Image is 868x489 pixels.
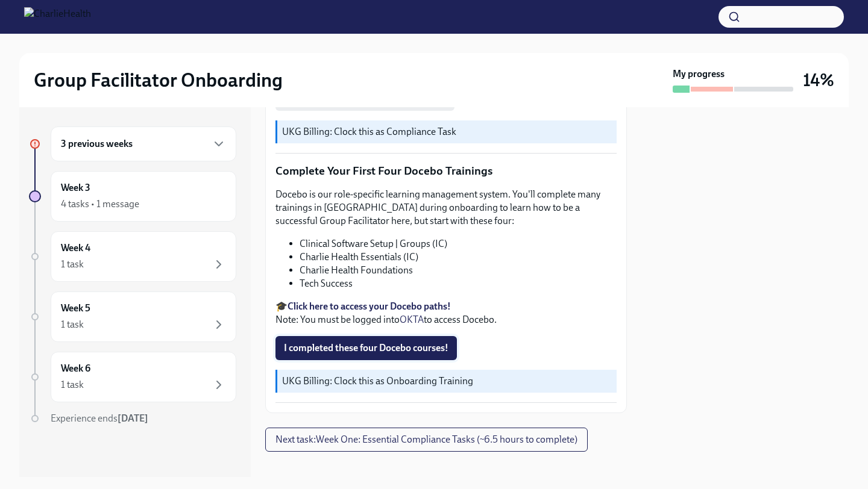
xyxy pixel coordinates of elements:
[803,69,834,91] h3: 14%
[61,302,90,315] h6: Week 5
[282,375,612,388] p: UKG Billing: Clock this as Onboarding Training
[300,277,617,290] li: Tech Success
[61,378,84,391] div: 1 task
[61,137,133,151] h6: 3 previous weeks
[51,413,148,424] span: Experience ends
[300,251,617,264] li: Charlie Health Essentials (IC)
[61,318,84,331] div: 1 task
[284,342,448,354] span: I completed these four Docebo courses!
[275,434,577,446] span: Next task : Week One: Essential Compliance Tasks (~6.5 hours to complete)
[34,68,283,92] h2: Group Facilitator Onboarding
[400,314,424,325] a: OKTA
[29,171,236,222] a: Week 34 tasks • 1 message
[29,231,236,282] a: Week 41 task
[673,67,725,81] strong: My progress
[61,181,90,195] h6: Week 3
[265,428,588,452] button: Next task:Week One: Essential Compliance Tasks (~6.5 hours to complete)
[282,125,612,139] p: UKG Billing: Clock this as Compliance Task
[51,126,236,161] div: 3 previous weeks
[275,336,457,360] button: I completed these four Docebo courses!
[300,264,617,277] li: Charlie Health Foundations
[29,352,236,402] a: Week 61 task
[61,258,84,271] div: 1 task
[61,362,90,375] h6: Week 6
[29,291,236,342] a: Week 51 task
[275,163,617,179] p: Complete Your First Four Docebo Trainings
[288,301,451,312] a: Click here to access your Docebo paths!
[300,237,617,251] li: Clinical Software Setup | Groups (IC)
[61,241,90,255] h6: Week 4
[24,7,91,26] img: CharlieHealth
[275,300,617,326] p: 🎓 Note: You must be logged into to access Docebo.
[61,198,139,211] div: 4 tasks • 1 message
[275,188,617,228] p: Docebo is our role-specific learning management system. You'll complete many trainings in [GEOGRA...
[118,413,148,424] strong: [DATE]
